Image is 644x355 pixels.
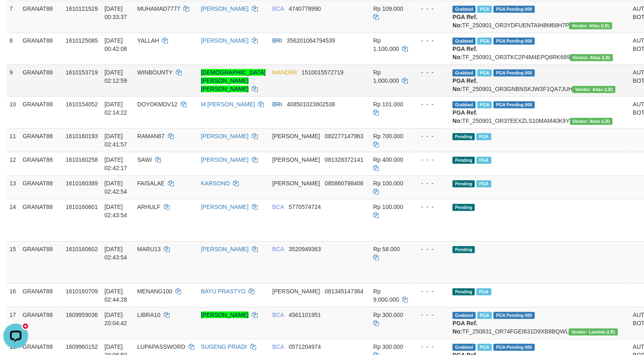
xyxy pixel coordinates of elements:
b: PGA Ref. No: [452,77,477,92]
td: 14 [6,199,19,241]
td: GRANAT88 [19,199,62,241]
span: LUPAPASSWORD [137,343,185,350]
a: [PERSON_NAME] [201,156,249,163]
span: YALLAH [137,37,159,44]
span: Copy 4561101951 to clipboard [289,312,321,318]
span: Marked by bgnabdullah [477,101,492,108]
span: 1609960152 [66,343,98,350]
span: 1610160193 [66,133,98,139]
span: [PERSON_NAME] [272,180,320,187]
td: 10 [6,96,19,128]
b: PGA Ref. No: [452,320,477,335]
a: [PERSON_NAME] [201,312,249,318]
td: 16 [6,283,19,307]
span: DOYOKMDV12 [137,101,177,108]
span: Copy 1510015572719 to clipboard [302,69,343,76]
b: PGA Ref. No: [452,109,477,124]
span: BCA [272,5,284,12]
span: Marked by bgnabdullah [477,70,492,77]
span: WINBOUNTY [137,69,172,76]
div: - - - [415,36,446,45]
span: [DATE] 02:43:54 [105,246,127,261]
div: - - - [415,68,446,77]
td: TF_250901_OR3TKC2P4M4EPQ6RK689 [449,33,630,65]
span: PGA Pending [493,6,535,13]
span: [DATE] 02:12:59 [105,69,127,84]
span: PGA Pending [493,312,535,319]
span: Marked by bgndara [476,288,491,295]
td: 13 [6,175,19,199]
a: M [PERSON_NAME] [201,101,255,108]
span: Marked by bgnabdullah [477,6,492,13]
span: Rp 109.000 [373,5,403,12]
span: BCA [272,204,284,210]
span: Copy 4740778990 to clipboard [289,5,321,12]
span: PGA Pending [493,344,535,351]
b: PGA Ref. No: [452,14,477,29]
span: [PERSON_NAME] [272,156,320,163]
a: [DEMOGRAPHIC_DATA][PERSON_NAME] [PERSON_NAME] [201,69,266,92]
span: Copy 5770574724 to clipboard [289,204,321,210]
span: Marked by bgndara [477,344,492,351]
td: 9 [6,65,19,96]
span: 1609959036 [66,312,98,318]
span: [PERSON_NAME] [272,133,320,139]
span: Rp 101.000 [373,101,403,108]
span: RAMAN87 [137,133,165,139]
span: Grabbed [452,70,476,77]
a: [PERSON_NAME] [201,204,249,210]
span: ARHULF [137,204,160,210]
span: 1610160709 [66,288,98,295]
div: - - - [415,287,446,295]
span: Rp 58.000 [373,246,400,252]
span: [DATE] 02:42:54 [105,180,127,195]
span: Copy 0571204974 to clipboard [289,343,321,350]
td: 17 [6,307,19,339]
div: - - - [415,100,446,108]
span: 1610160602 [66,246,98,252]
span: [DATE] 20:04:42 [105,312,127,326]
span: Grabbed [452,344,476,351]
td: GRANAT88 [19,283,62,307]
div: - - - [415,311,446,319]
span: [DATE] 00:33:37 [105,5,127,20]
span: Copy 085860798408 to clipboard [325,180,363,187]
span: SAWI [137,156,152,163]
span: Grabbed [452,38,476,45]
span: PGA Pending [493,70,535,77]
span: Grabbed [452,312,476,319]
span: PGA Pending [493,101,535,108]
a: SUGENG PRIADI [201,343,247,350]
span: 1610153719 [66,69,98,76]
span: Vendor URL: https://dashboard.q2checkout.com/secure [570,54,613,61]
td: GRANAT88 [19,307,62,339]
span: Rp 700.000 [373,133,403,139]
td: TF_250901_OR3YDFUENTAIH8M68H7P [449,1,630,33]
span: Rp 300.000 [373,343,403,350]
div: - - - [415,132,446,140]
div: new message indicator [22,2,29,10]
div: - - - [415,156,446,164]
span: Rp 9.000.000 [373,288,399,303]
a: KARSONO [201,180,230,187]
span: Rp 1.100.000 [373,37,399,52]
span: Copy 3520949363 to clipboard [289,246,321,252]
span: Rp 100.000 [373,180,403,187]
span: Copy 408501023602538 to clipboard [287,101,335,108]
td: GRANAT88 [19,175,62,199]
div: - - - [415,245,446,253]
span: BRI [272,101,282,108]
span: Copy 082277147963 to clipboard [325,133,363,139]
span: Pending [452,157,475,164]
span: 1610125085 [66,37,98,44]
span: PGA Pending [493,38,535,45]
td: GRANAT88 [19,1,62,33]
td: 8 [6,33,19,65]
span: Copy 356201064794539 to clipboard [287,37,335,44]
span: [DATE] 02:43:54 [105,204,127,218]
span: Copy 081328372141 to clipboard [325,156,363,163]
td: GRANAT88 [19,65,62,96]
td: GRANAT88 [19,241,62,283]
span: Vendor URL: https://dashboard.q2checkout.com/secure [572,86,615,93]
span: Rp 100.000 [373,204,403,210]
